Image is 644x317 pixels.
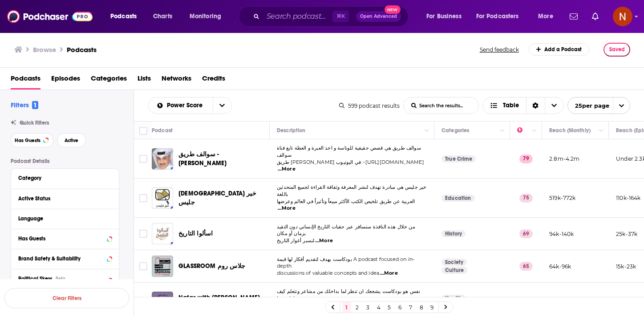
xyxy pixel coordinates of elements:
span: discussions of valuable concepts and idea [277,270,379,276]
a: 1 [342,302,351,313]
button: Send feedback [477,46,522,53]
a: Episodes [51,71,80,89]
button: Saved [603,43,630,57]
a: Education [441,195,475,202]
span: Political Skew [18,276,52,282]
button: Active Status [18,193,112,204]
img: سوالف طريق - ابو طلال الحمراني [152,148,173,170]
span: 25 per page [568,99,609,113]
a: 6 [396,302,405,313]
span: نفس هو بودكاست يشجعك ان تنظر لما بداخلك من مشاعر وتتعلم كيف تتعامل معها [277,288,420,301]
span: سوالف طريق هي قصص حقيقية للوناسة و اخذ العبرة و العظة تابع قناة سوالف [277,145,421,158]
button: open menu [183,9,233,24]
a: Lists [138,71,151,89]
button: open menu [420,9,473,24]
a: 3 [364,302,373,313]
a: بودكاست خير جليس [152,187,173,209]
span: Has Guests [15,138,41,143]
span: Credits [202,71,225,89]
div: Categories [441,125,469,136]
button: Political SkewBeta [18,273,112,284]
img: User Profile [613,7,632,26]
h3: Browse [33,45,56,54]
button: open menu [104,9,148,24]
p: 519k-772k [549,194,576,202]
span: ...More [315,237,333,244]
span: Charts [153,10,172,23]
span: New [385,5,401,14]
a: Networks [162,71,191,89]
span: Toggle select row [139,262,147,270]
h2: Choose List sort [148,97,232,114]
img: Podchaser - Follow, Share and Rate Podcasts [7,8,93,25]
div: Podcast [152,125,173,136]
a: 9 [428,302,437,313]
button: Column Actions [421,126,432,136]
span: العربية عن طريق تلخيص الكتب الأكثر مبيعاً وتأثيراً في العالم وعرضها [277,198,415,204]
div: Power Score [517,125,530,136]
button: Has Guests [11,133,53,147]
span: ...More [278,205,296,212]
div: Search podcasts, credits, & more... [247,6,417,27]
p: 65 [519,262,533,271]
a: True Crime [441,155,476,163]
a: History [441,230,466,237]
h2: Filters [11,101,38,109]
button: Active [57,133,86,147]
a: Add a Podcast [529,43,590,56]
span: For Podcasters [476,10,519,23]
p: 2.8m-4.2m [549,155,580,163]
span: Monitoring [190,10,221,23]
input: Search podcasts, credits, & more... [263,9,332,24]
button: Choose View [482,97,564,114]
span: Table [503,102,519,109]
span: Quick Filters [20,120,49,126]
a: Culture [441,267,467,274]
span: Open Advanced [360,14,397,19]
img: اسألوا التاريخ [152,223,173,244]
span: Active [65,138,78,143]
button: Brand Safety & Suitability [18,253,112,264]
p: 64k-96k [549,263,571,270]
a: 5 [385,302,394,313]
p: 94k-140k [549,230,574,238]
button: Column Actions [529,126,540,136]
a: Charts [147,9,178,24]
a: Nafas with Samah Alothman ﻧَﻔَﺲ مع سماح العثمان [152,292,173,313]
img: GLASSROOM جلاس روم [152,256,173,277]
a: Show notifications dropdown [588,9,602,24]
div: Category [18,175,106,181]
a: 8 [417,302,426,313]
p: 110k-164k [616,194,641,202]
a: سوالف طريق - [PERSON_NAME] [178,150,267,168]
span: Podcasts [110,10,137,23]
div: Has Guests [18,236,104,242]
a: 7 [406,302,415,313]
span: اسألوا التاريخ [178,230,213,237]
a: [DEMOGRAPHIC_DATA] خير جليس [178,189,267,207]
a: Categories [91,71,127,89]
span: Toggle select row [139,194,147,202]
a: 2 [353,302,362,313]
button: Open AdvancedNew [356,11,401,22]
span: More [538,10,553,23]
p: 25k-37k [616,230,637,238]
div: Reach (Monthly) [549,125,591,136]
button: Column Actions [497,126,508,136]
span: من خلال هذه النافذة سنسافر عبر حقبات التاريخ الإنساني دون التقيد بزمان أو مكان [277,224,415,237]
span: بودكاست يهدف لتقديم أفكار لها قيمة A podcast focused on in-depth [277,256,414,269]
p: 15k-23k [616,263,636,270]
div: Language [18,215,106,222]
a: Podcasts [67,45,97,54]
span: لنسبر أغوار التاريخ [277,237,314,244]
p: 75 [519,194,533,203]
span: طريق [PERSON_NAME] في اليوتيوب :-[URL][DOMAIN_NAME] [277,159,424,165]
